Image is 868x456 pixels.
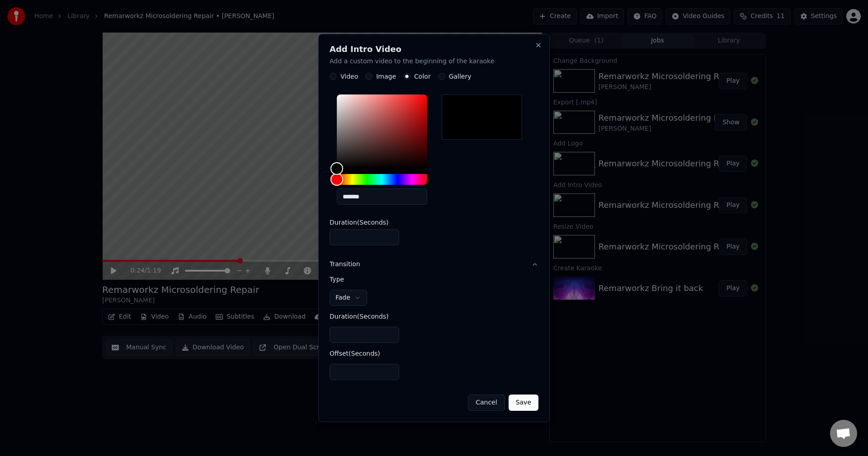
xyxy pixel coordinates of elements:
label: Image [376,74,396,80]
div: Hue [337,174,427,185]
label: Type [330,276,399,282]
div: Color [337,95,427,169]
label: Gallery [449,74,472,80]
button: Cancel [468,395,505,411]
button: Transition [330,253,538,277]
label: Duration ( Seconds ) [330,313,399,320]
label: Duration ( Seconds ) [330,220,538,226]
button: Save [509,395,538,411]
label: Video [340,74,358,80]
h2: Add Intro Video [330,45,538,53]
label: Offset ( Seconds ) [330,350,399,357]
label: Color [414,74,431,80]
div: Transition [330,276,538,387]
p: Add a custom video to the beginning of the karaoke [330,57,538,66]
